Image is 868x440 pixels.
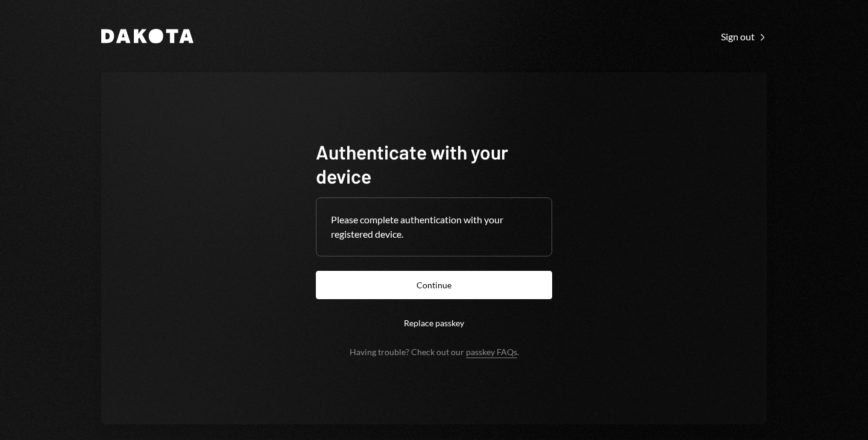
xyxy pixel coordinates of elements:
a: Sign out [721,29,767,43]
div: Having trouble? Check out our . [350,347,519,357]
div: Please complete authentication with your registered device. [331,212,537,241]
button: Replace passkey [316,309,552,337]
h1: Authenticate with your device [316,140,552,188]
div: Sign out [721,31,767,43]
button: Continue [316,271,552,299]
a: passkey FAQs [466,347,517,358]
